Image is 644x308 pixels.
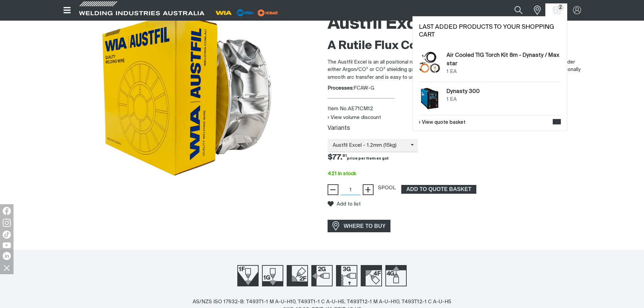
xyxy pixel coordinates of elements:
[361,265,382,286] img: Welding Position 4F
[328,13,587,35] h1: Austfil Excel
[3,231,11,239] img: TikTok
[311,265,333,286] img: Welding Position 2G
[365,184,371,195] span: +
[330,184,336,195] span: −
[401,185,476,194] button: Add Austfil Excel 71CM 1.2mm Fluxcored VacPac 15kg Spl to the shopping cart
[328,220,391,232] a: WHERE TO BUY
[336,265,357,286] img: Welding Position 3G Up
[447,97,449,102] span: 1
[328,39,587,53] h2: A Rutile Flux Cored MIG Wire
[328,58,587,81] p: The Austfil Excel is an all positional rutile flux core MIG wire specially selected for optimum u...
[450,96,457,103] div: EA
[385,265,407,286] img: Welding Position 4G
[507,3,530,18] button: Search products
[256,8,280,18] img: miller
[256,10,280,15] a: miller
[3,219,11,227] img: Instagram
[378,184,396,192] div: SPOOL
[328,154,389,161] span: $77.
[402,185,476,194] span: ADD TO QUOTE BASKET
[328,201,361,207] button: Add to list
[342,154,347,158] sup: 81
[419,88,440,109] img: Dynasty 300
[328,142,411,149] span: Austfil Excel - 1.2mm (15kg)
[447,51,561,68] a: Air Cooled TIG Torch Kit 8m - Dynasty / Maxstar
[499,3,530,18] input: Product name or item number...
[339,221,390,232] span: WHERE TO BUY
[328,115,381,120] button: View volume discount
[3,242,11,248] img: YouTube
[419,51,440,73] img: Air Cooled TIG Torch Kit 8m - Dynasty / Maxstar
[1,262,13,274] img: hide socials
[99,10,275,179] img: Austfil Excel
[447,88,480,96] a: Dynasty 300
[557,4,564,11] span: 2
[450,68,457,76] div: EA
[322,152,593,163] div: Price
[287,265,308,286] img: Welding Position 2F
[328,86,354,91] strong: Processes:
[447,69,449,74] span: 1
[328,85,587,92] div: FCAW-G
[337,201,361,207] span: Add to list
[551,6,562,14] a: Shopping cart (2 product(s))
[419,119,466,126] a: View quote basket
[419,23,561,39] h2: Last added products to your shopping cart
[3,252,11,260] img: LinkedIn
[328,125,350,131] label: Variants
[328,105,587,113] div: Item No. AE71CM12
[237,265,259,286] img: Welding Position 1F
[3,207,11,215] img: Facebook
[262,265,283,286] img: Welding Position 1G
[328,171,356,176] span: 421 in stock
